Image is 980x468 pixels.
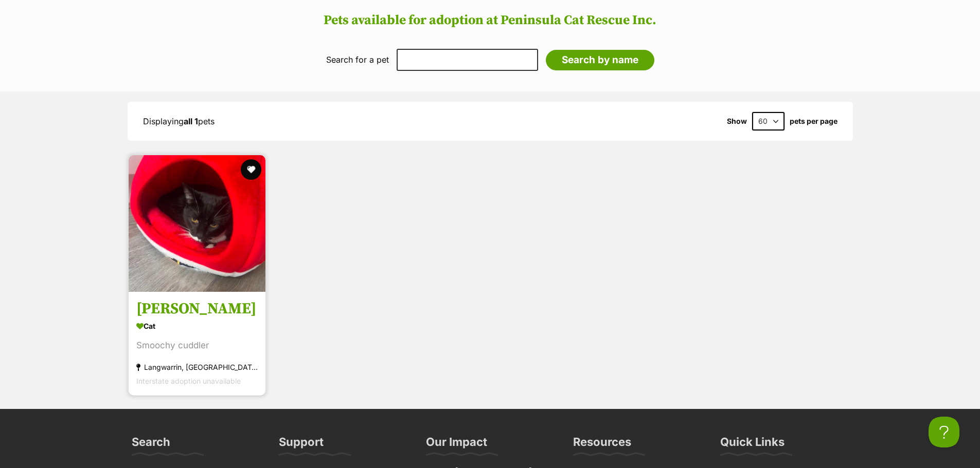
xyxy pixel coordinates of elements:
[720,435,785,455] h3: Quick Links
[136,360,258,374] div: Langwarrin, [GEOGRAPHIC_DATA]
[929,417,959,447] iframe: Help Scout Beacon - Open
[184,116,198,126] strong: all 1
[132,435,170,455] h3: Search
[136,377,241,385] span: Interstate adoption unavailable
[241,159,261,180] button: favourite
[279,435,324,455] h3: Support
[727,117,747,125] span: Show
[573,435,631,455] h3: Resources
[143,116,215,126] span: Displaying pets
[136,319,258,333] div: Cat
[129,291,265,396] a: [PERSON_NAME] Cat Smoochy cuddler Langwarrin, [GEOGRAPHIC_DATA] Interstate adoption unavailable f...
[546,50,654,70] input: Search by name
[129,155,265,292] img: Laverne
[10,13,970,28] h2: Pets available for adoption at Peninsula Cat Rescue Inc.
[136,299,258,319] h3: [PERSON_NAME]
[426,435,487,455] h3: Our Impact
[136,339,258,352] div: Smoochy cuddler
[326,55,389,64] label: Search for a pet
[790,117,838,125] label: pets per page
